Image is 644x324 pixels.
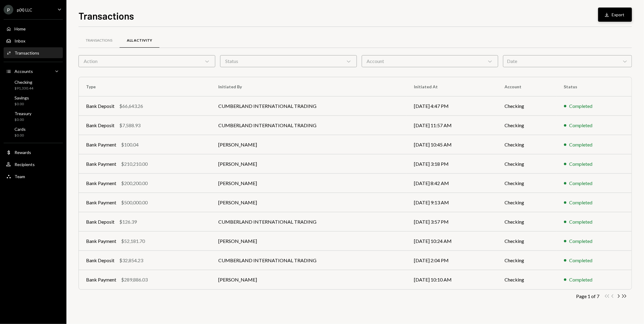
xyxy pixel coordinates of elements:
[14,80,33,85] div: Checking
[14,150,31,155] div: Rewards
[569,257,593,264] div: Completed
[4,109,63,124] a: Treasury$0.00
[497,231,556,251] td: Checking
[211,116,407,135] td: CUMBERLAND INTERNATIONAL TRADING
[14,133,26,138] div: $0.00
[598,8,632,22] button: Export
[14,69,33,74] div: Accounts
[86,38,112,43] div: Transactions
[497,174,556,193] td: Checking
[78,10,134,22] h1: Transactions
[211,174,407,193] td: [PERSON_NAME]
[407,135,498,154] td: [DATE] 10:45 AM
[14,50,39,55] div: Transactions
[557,77,632,96] th: Status
[211,77,407,96] th: Initiated By
[14,111,31,116] div: Treasury
[4,23,63,34] a: Home
[407,154,498,174] td: [DATE] 3:18 PM
[4,35,63,46] a: Inbox
[497,251,556,270] td: Checking
[86,276,116,283] div: Bank Payment
[407,212,498,231] td: [DATE] 3:57 PM
[14,86,33,91] div: $91,330.44
[569,141,593,148] div: Completed
[79,77,211,96] th: Type
[86,218,114,225] div: Bank Deposit
[407,251,498,270] td: [DATE] 2:04 PM
[211,212,407,231] td: CUMBERLAND INTERNATIONAL TRADING
[497,96,556,116] td: Checking
[569,160,593,168] div: Completed
[120,33,159,48] a: All Activity
[121,180,148,187] div: $200,200.00
[497,154,556,174] td: Checking
[211,251,407,270] td: CUMBERLAND INTERNATIONAL TRADING
[14,162,35,167] div: Recipients
[569,102,593,110] div: Completed
[78,55,215,67] div: Action
[14,174,25,179] div: Team
[4,66,63,77] a: Accounts
[407,193,498,212] td: [DATE] 9:13 AM
[119,122,140,129] div: $7,588.93
[86,237,116,245] div: Bank Payment
[4,78,63,92] a: Checking$91,330.44
[119,257,143,264] div: $32,854.23
[4,171,63,182] a: Team
[497,212,556,231] td: Checking
[14,102,29,107] div: $0.00
[220,55,357,67] div: Status
[497,193,556,212] td: Checking
[86,257,114,264] div: Bank Deposit
[86,122,114,129] div: Bank Deposit
[14,95,29,100] div: Savings
[569,237,593,245] div: Completed
[407,96,498,116] td: [DATE] 4:47 PM
[407,116,498,135] td: [DATE] 11:57 AM
[121,237,145,245] div: $52,181.70
[86,180,116,187] div: Bank Payment
[127,38,152,43] div: All Activity
[14,26,26,31] div: Home
[503,55,632,67] div: Date
[119,218,137,225] div: $126.39
[4,93,63,108] a: Savings$0.00
[569,122,593,129] div: Completed
[576,293,599,299] div: Page 1 of 7
[569,180,593,187] div: Completed
[211,193,407,212] td: [PERSON_NAME]
[121,141,139,148] div: $100.04
[4,5,13,14] div: P
[211,231,407,251] td: [PERSON_NAME]
[14,127,26,132] div: Cards
[119,102,143,110] div: $66,643.26
[407,231,498,251] td: [DATE] 10:24 AM
[78,33,120,48] a: Transactions
[86,160,116,168] div: Bank Payment
[14,117,31,122] div: $0.00
[497,116,556,135] td: Checking
[569,218,593,225] div: Completed
[497,270,556,289] td: Checking
[4,125,63,139] a: Cards$0.00
[497,135,556,154] td: Checking
[211,96,407,116] td: CUMBERLAND INTERNATIONAL TRADING
[497,77,556,96] th: Account
[569,276,593,283] div: Completed
[211,270,407,289] td: [PERSON_NAME]
[569,199,593,206] div: Completed
[86,141,116,148] div: Bank Payment
[407,77,498,96] th: Initiated At
[14,38,25,43] div: Inbox
[4,159,63,170] a: Recipients
[407,270,498,289] td: [DATE] 10:10 AM
[362,55,498,67] div: Account
[121,160,148,168] div: $210,210.00
[4,47,63,58] a: Transactions
[211,154,407,174] td: [PERSON_NAME]
[407,174,498,193] td: [DATE] 8:42 AM
[17,7,32,12] div: p(X) LLC
[211,135,407,154] td: [PERSON_NAME]
[121,199,148,206] div: $500,000.00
